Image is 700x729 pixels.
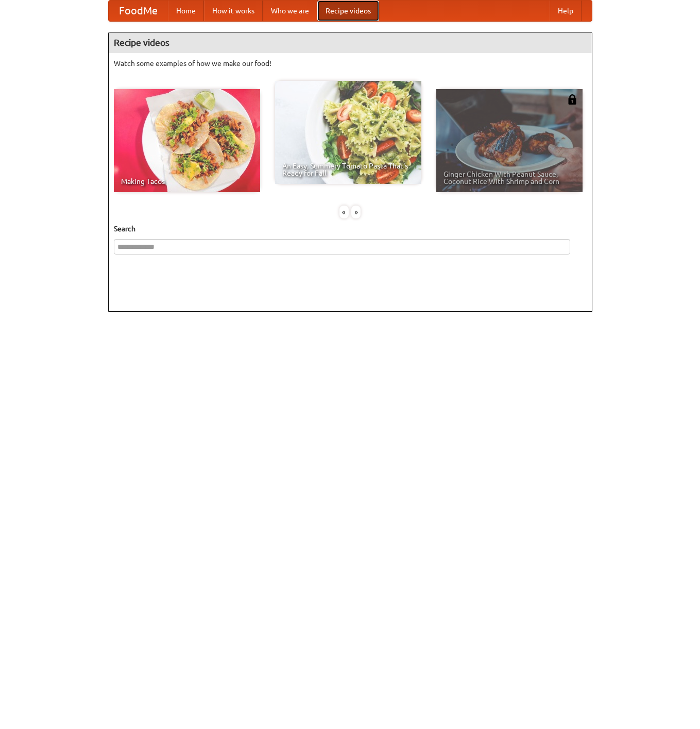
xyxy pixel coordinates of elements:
h4: Recipe videos [109,32,592,53]
span: Making Tacos [121,178,253,185]
img: 483408.png [567,94,577,105]
a: Home [168,1,204,21]
a: An Easy, Summery Tomato Pasta That's Ready for Fall [275,81,421,184]
a: Who we are [263,1,317,21]
a: Help [550,1,582,21]
a: How it works [204,1,263,21]
a: Recipe videos [317,1,379,21]
a: FoodMe [109,1,168,21]
p: Watch some examples of how we make our food! [114,58,587,69]
h5: Search [114,224,587,234]
div: » [351,206,361,218]
a: Making Tacos [114,89,260,192]
div: « [339,206,349,218]
span: An Easy, Summery Tomato Pasta That's Ready for Fall [282,162,414,177]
